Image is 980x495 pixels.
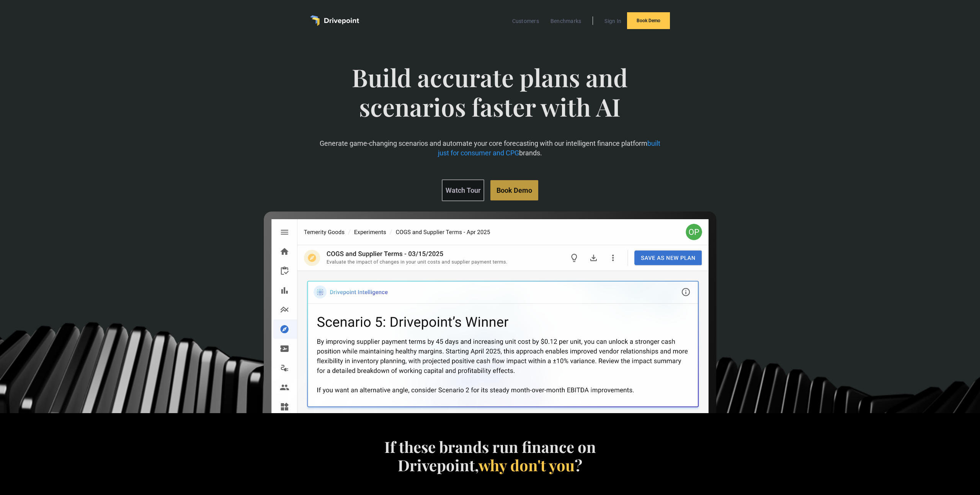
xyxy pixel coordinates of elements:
[547,16,585,26] a: Benchmarks
[438,139,660,157] span: built just for consumer and CPG
[490,180,538,200] a: Book Demo
[508,16,543,26] a: Customers
[310,15,359,26] a: home
[319,138,661,158] p: Generate game-changing scenarios and automate your core forecasting with our intelligent finance ...
[380,438,600,474] h4: If these brands run finance on Drivepoint, ?
[479,455,575,475] span: why don't you
[442,179,484,201] a: Watch Tour
[627,12,670,29] a: Book Demo
[319,63,661,137] span: Build accurate plans and scenarios faster with AI
[601,16,625,26] a: Sign In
